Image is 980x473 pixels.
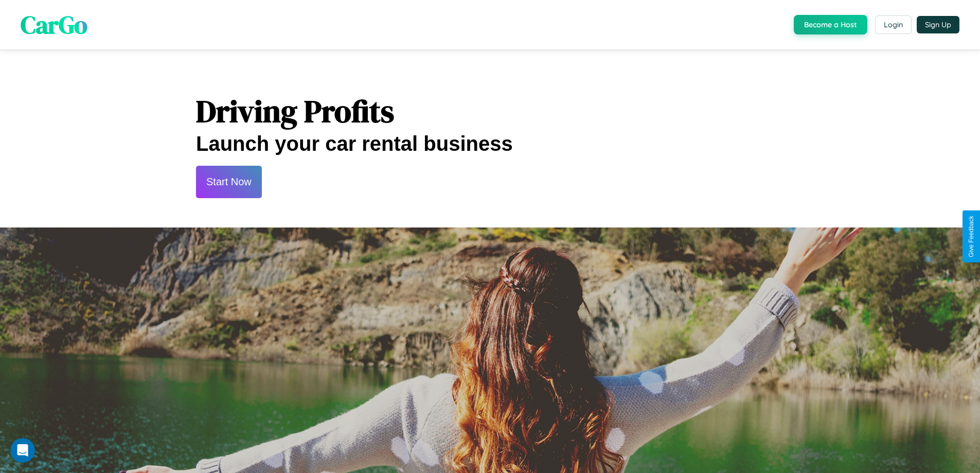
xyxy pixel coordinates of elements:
button: Sign Up [917,16,959,33]
div: Give Feedback [968,216,975,257]
h1: Driving Profits [196,90,784,132]
button: Login [875,15,912,34]
span: CarGo [21,8,87,42]
button: Start Now [196,166,262,198]
button: Become a Host [794,15,867,34]
iframe: Intercom live chat [10,438,35,463]
h2: Launch your car rental business [196,132,784,155]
